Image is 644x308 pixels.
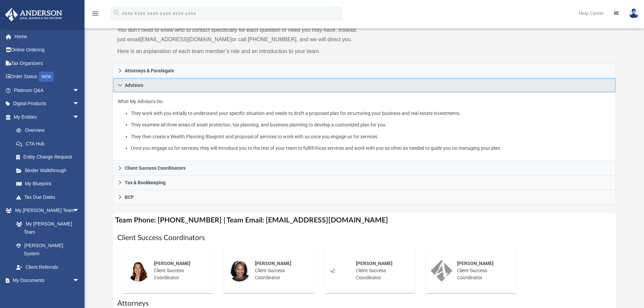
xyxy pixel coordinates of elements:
[5,30,90,43] a: Home
[457,261,494,266] span: [PERSON_NAME]
[5,204,86,217] a: My [PERSON_NAME] Teamarrow_drop_down
[113,78,616,93] a: Advisors
[73,84,86,97] span: arrow_drop_down
[91,9,99,18] i: menu
[5,56,90,70] a: Tax Organizers
[125,180,166,185] span: Tax & Bookkeeping
[9,150,90,164] a: Entity Change Request
[113,63,616,78] a: Attorneys & Paralegals
[127,260,149,282] img: thumbnail
[351,255,410,286] div: Client Success Coordinator
[140,37,232,42] a: [EMAIL_ADDRESS][DOMAIN_NAME]
[9,260,86,274] a: Client Referrals
[113,190,616,205] a: BCP
[125,68,174,73] span: Attorneys & Paralegals
[229,260,250,282] img: thumbnail
[9,137,90,150] a: CTA Hub
[73,110,86,124] span: arrow_drop_down
[117,47,360,56] p: Here is an explanation of each team member’s role and an introduction to your team.
[113,93,616,161] div: Advisors
[131,109,611,118] li: They work with you initially to understand your specific situation and needs to draft a proposed ...
[5,97,90,111] a: Digital Productsarrow_drop_down
[9,217,83,239] a: My [PERSON_NAME] Team
[131,144,611,152] li: Once you engage us for services, they will introduce you to the rest of your team to fulfill thos...
[91,13,99,18] a: menu
[9,164,90,177] a: Binder Walkthrough
[39,72,54,82] div: NEW
[356,261,392,266] span: [PERSON_NAME]
[5,274,86,287] a: My Documentsarrow_drop_down
[73,97,86,111] span: arrow_drop_down
[452,255,511,286] div: Client Success Coordinator
[125,195,134,199] span: BCP
[330,268,351,274] img: thumbnail
[131,121,611,129] li: They examine all three areas of asset protection, tax planning, and business planning to develop ...
[73,204,86,218] span: arrow_drop_down
[117,25,360,44] p: You don’t need to know who to contact specifically for each question or need you may have; instea...
[9,177,86,191] a: My Blueprint
[9,239,86,260] a: [PERSON_NAME] System
[5,110,90,124] a: My Entitiesarrow_drop_down
[149,255,208,286] div: Client Success Coordinator
[5,70,90,84] a: Order StatusNEW
[118,97,611,152] p: What My Advisors Do:
[154,261,190,266] span: [PERSON_NAME]
[5,84,90,97] a: Platinum Q&Aarrow_drop_down
[131,133,611,141] li: They then create a Wealth Planning Blueprint and proposal of services to work with us once you en...
[250,255,309,286] div: Client Success Coordinator
[117,233,612,243] h1: Client Success Coordinators
[73,274,86,288] span: arrow_drop_down
[629,8,639,18] img: User Pic
[113,161,616,175] a: Client Success Coordinators
[113,213,616,228] h4: Team Phone: [PHONE_NUMBER] | Team Email: [EMAIL_ADDRESS][DOMAIN_NAME]
[125,83,143,88] span: Advisors
[9,124,90,137] a: Overview
[431,260,452,282] img: thumbnail
[255,261,291,266] span: [PERSON_NAME]
[5,43,90,57] a: Online Ordering
[3,8,64,21] img: Anderson Advisors Platinum Portal
[113,9,120,17] i: search
[125,166,186,170] span: Client Success Coordinators
[113,175,616,190] a: Tax & Bookkeeping
[9,190,90,204] a: Tax Due Dates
